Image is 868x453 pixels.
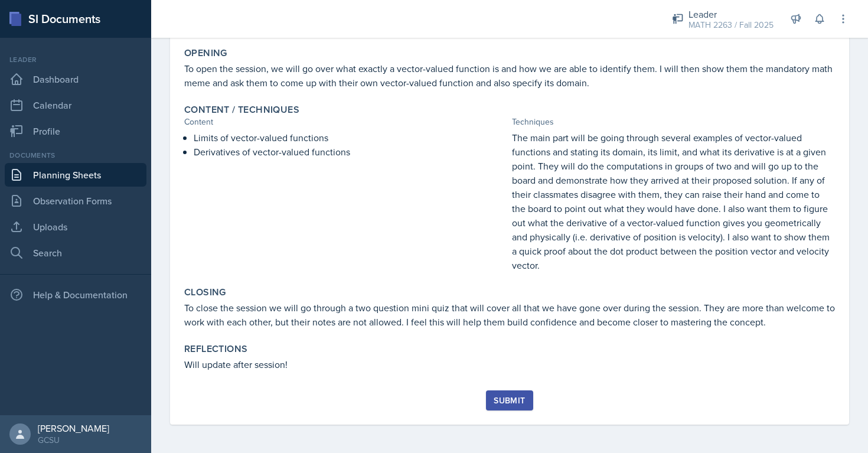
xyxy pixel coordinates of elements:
[688,7,774,21] div: Leader
[184,301,835,329] p: To close the session we will go through a two question mini quiz that will cover all that we have...
[486,390,533,410] button: Submit
[5,150,146,161] div: Documents
[5,283,146,307] div: Help & Documentation
[194,145,507,159] p: Derivatives of vector-valued functions
[184,343,247,355] label: Reflections
[5,215,146,239] a: Uploads
[5,93,146,117] a: Calendar
[38,422,109,434] div: [PERSON_NAME]
[5,163,146,187] a: Planning Sheets
[5,54,146,65] div: Leader
[5,67,146,91] a: Dashboard
[184,104,299,116] label: Content / Techniques
[5,189,146,213] a: Observation Forms
[5,241,146,265] a: Search
[184,357,835,371] p: Will update after session!
[184,286,226,298] label: Closing
[38,434,109,446] div: GCSU
[494,396,525,405] div: Submit
[5,119,146,143] a: Profile
[184,116,507,128] div: Content
[512,116,835,128] div: Techniques
[688,19,774,31] div: MATH 2263 / Fall 2025
[184,47,227,59] label: Opening
[194,131,507,145] p: Limits of vector-valued functions
[512,131,835,272] p: The main part will be going through several examples of vector-valued functions and stating its d...
[184,61,835,90] p: To open the session, we will go over what exactly a vector-valued function is and how we are able...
